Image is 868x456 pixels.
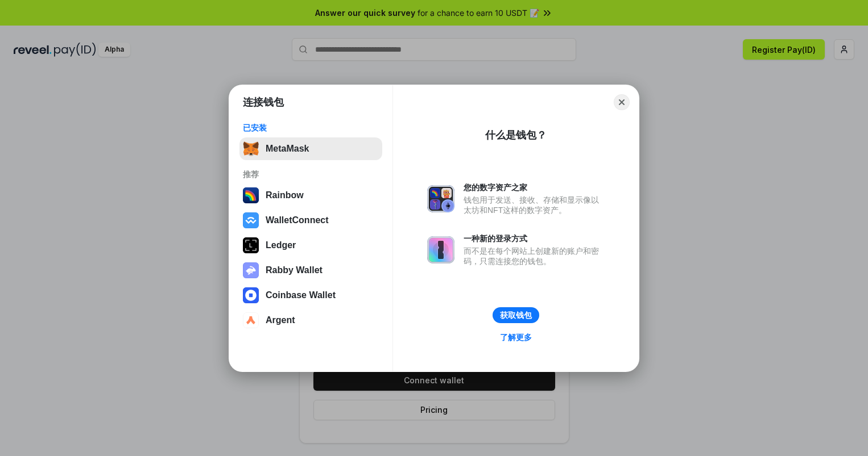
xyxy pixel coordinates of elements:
button: MetaMask [239,137,382,160]
img: svg+xml,%3Csvg%20xmlns%3D%22http%3A%2F%2Fwww.w3.org%2F2000%2Fsvg%22%20fill%3D%22none%22%20viewBox... [243,262,259,278]
a: 了解更多 [493,330,539,345]
img: svg+xml,%3Csvg%20width%3D%2228%22%20height%3D%2228%22%20viewBox%3D%220%200%2028%2028%22%20fill%3D... [243,287,259,303]
img: svg+xml,%3Csvg%20fill%3D%22none%22%20height%3D%2233%22%20viewBox%3D%220%200%2035%2033%22%20width%... [243,141,259,157]
div: Argent [266,315,295,325]
img: svg+xml,%3Csvg%20width%3D%22120%22%20height%3D%22120%22%20viewBox%3D%220%200%20120%20120%22%20fil... [243,187,259,203]
button: Argent [239,309,382,332]
img: svg+xml,%3Csvg%20xmlns%3D%22http%3A%2F%2Fwww.w3.org%2F2000%2Fsvg%22%20fill%3D%22none%22%20viewBox... [427,236,454,263]
img: svg+xml,%3Csvg%20width%3D%2228%22%20height%3D%2228%22%20viewBox%3D%220%200%2028%2028%22%20fill%3D... [243,312,259,328]
button: Close [614,94,630,110]
div: Rabby Wallet [266,265,323,275]
button: Coinbase Wallet [239,284,382,307]
button: WalletConnect [239,209,382,232]
button: Rainbow [239,184,382,207]
div: 您的数字资产之家 [464,182,605,193]
div: 而不是在每个网站上创建新的账户和密码，只需连接您的钱包。 [464,246,605,266]
img: svg+xml,%3Csvg%20width%3D%2228%22%20height%3D%2228%22%20viewBox%3D%220%200%2028%2028%22%20fill%3D... [243,212,259,228]
div: 推荐 [243,169,379,179]
h1: 连接钱包 [243,95,284,109]
div: 已安装 [243,123,379,133]
img: svg+xml,%3Csvg%20xmlns%3D%22http%3A%2F%2Fwww.w3.org%2F2000%2Fsvg%22%20fill%3D%22none%22%20viewBox... [427,185,454,212]
div: 获取钱包 [500,310,532,320]
div: WalletConnect [266,215,329,225]
div: 了解更多 [500,332,532,342]
button: Ledger [239,234,382,257]
div: Coinbase Wallet [266,290,336,300]
div: Rainbow [266,190,304,200]
img: svg+xml,%3Csvg%20xmlns%3D%22http%3A%2F%2Fwww.w3.org%2F2000%2Fsvg%22%20width%3D%2228%22%20height%3... [243,237,259,253]
button: 获取钱包 [493,307,539,323]
div: 一种新的登录方式 [464,233,605,244]
div: MetaMask [266,144,309,154]
div: Ledger [266,240,296,250]
button: Rabby Wallet [239,259,382,282]
div: 什么是钱包？ [485,128,547,142]
div: 钱包用于发送、接收、存储和显示像以太坊和NFT这样的数字资产。 [464,195,605,215]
